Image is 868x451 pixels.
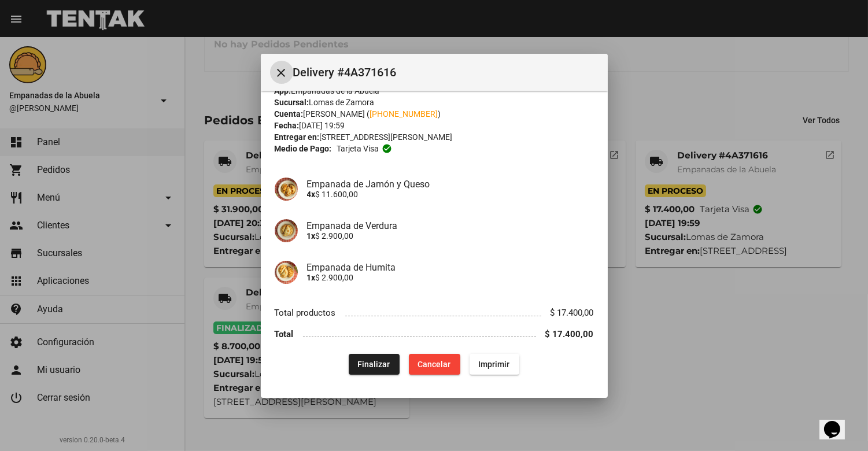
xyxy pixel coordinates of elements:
[275,86,291,95] strong: App:
[307,262,594,273] h4: Empanada de Humita
[275,323,594,345] li: Total $ 17.400,00
[307,179,594,190] h4: Empanada de Jamón y Queso
[293,63,599,82] span: Delivery #4A371616
[307,231,594,241] p: $ 2.900,00
[275,178,298,201] img: 72c15bfb-ac41-4ae4-a4f2-82349035ab42.jpg
[409,354,460,375] button: Cancelar
[275,108,594,120] div: [PERSON_NAME] ( )
[337,143,379,154] span: Tarjeta visa
[819,405,856,439] iframe: chat widget
[307,190,316,199] b: 4x
[418,360,451,369] span: Cancelar
[275,66,289,80] mat-icon: Cerrar
[275,121,300,130] strong: Fecha:
[275,131,594,143] div: [STREET_ADDRESS][PERSON_NAME]
[275,302,594,324] li: Total productos $ 17.400,00
[370,109,438,119] a: [PHONE_NUMBER]
[307,220,594,231] h4: Empanada de Verdura
[270,61,293,84] button: Cerrar
[349,354,400,375] button: Finalizar
[275,85,594,97] div: Empanadas de la Abuela
[470,354,519,375] button: Imprimir
[275,219,298,242] img: 80da8329-9e11-41ab-9a6e-ba733f0c0218.jpg
[307,231,316,241] b: 1x
[275,143,332,154] strong: Medio de Pago:
[479,360,510,369] span: Imprimir
[307,273,594,282] p: $ 2.900,00
[275,97,594,108] div: Lomas de Zamora
[275,98,309,107] strong: Sucursal:
[275,132,320,142] strong: Entregar en:
[382,143,392,154] mat-icon: check_circle
[275,261,298,284] img: 75ad1656-f1a0-4b68-b603-a72d084c9c4d.jpg
[307,273,316,282] b: 1x
[358,360,390,369] span: Finalizar
[275,120,594,131] div: [DATE] 19:59
[307,190,594,199] p: $ 11.600,00
[275,109,304,119] strong: Cuenta:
